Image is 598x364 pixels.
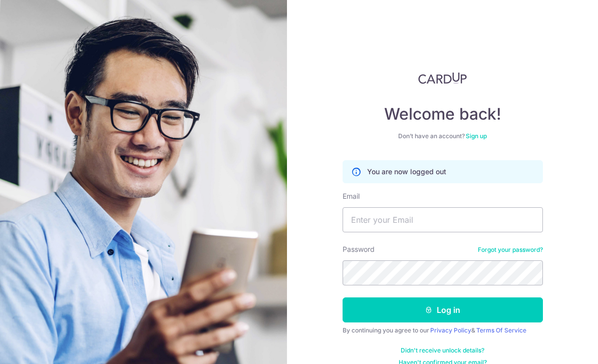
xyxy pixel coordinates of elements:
[343,297,543,322] button: Log in
[401,346,484,354] a: Didn't receive unlock details?
[418,72,467,84] img: CardUp Logo
[476,326,526,334] a: Terms Of Service
[343,207,543,232] input: Enter your Email
[343,326,543,334] div: By continuing you agree to our &
[343,191,360,201] label: Email
[478,246,543,254] a: Forgot your password?
[343,244,375,254] label: Password
[343,132,543,140] div: Don’t have an account?
[343,104,543,124] h4: Welcome back!
[466,132,487,140] a: Sign up
[367,167,446,177] p: You are now logged out
[430,326,471,334] a: Privacy Policy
